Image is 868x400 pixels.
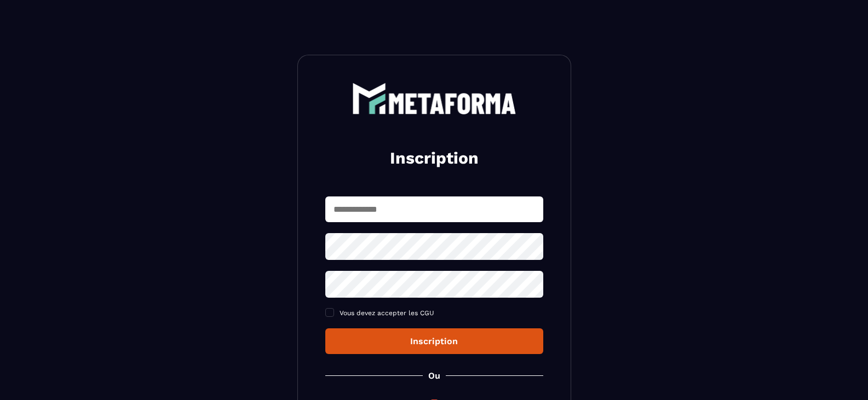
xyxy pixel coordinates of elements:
a: logo [325,83,543,114]
div: Inscription [334,336,534,346]
p: Ou [428,370,440,381]
h2: Inscription [338,147,530,169]
img: logo [352,83,516,114]
button: Inscription [325,328,543,354]
span: Vous devez accepter les CGU [340,309,434,317]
